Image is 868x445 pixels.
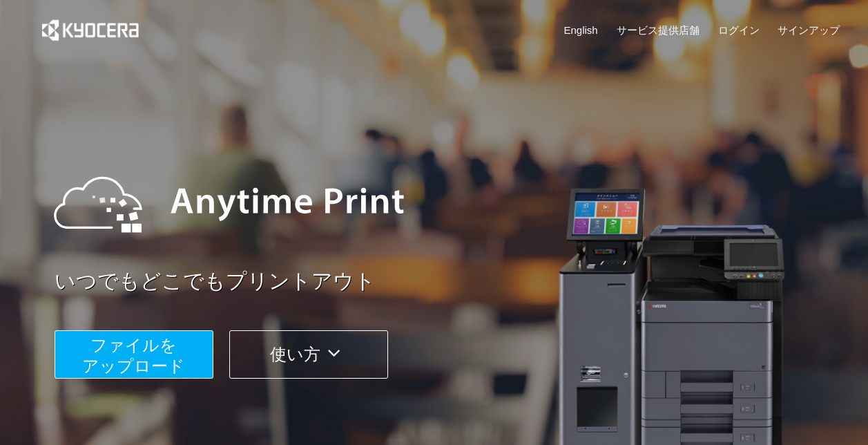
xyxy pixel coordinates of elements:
span: ファイルを ​​アップロード [82,336,185,375]
a: English [564,23,598,37]
button: 使い方 [229,330,388,379]
a: サービス提供店舗 [617,23,700,37]
a: ログイン [718,23,760,37]
button: ファイルを​​アップロード [55,330,213,379]
a: サインアップ [778,23,840,37]
a: いつでもどこでもプリントアウト [55,267,849,296]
